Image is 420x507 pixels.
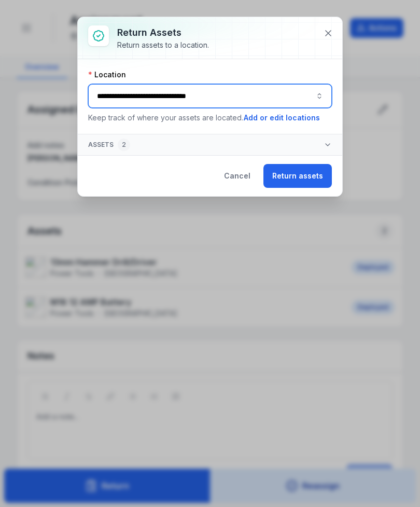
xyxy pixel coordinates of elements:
[88,139,130,151] span: Assets
[117,25,209,40] h3: Return assets
[117,40,209,50] div: Return assets to a location.
[215,164,259,188] button: Cancel
[88,70,126,80] label: Location
[78,134,342,155] button: Assets2
[118,139,130,151] div: 2
[263,164,332,188] button: Return assets
[88,112,332,124] p: Keep track of where your assets are located.
[243,112,320,124] button: Add or edit locations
